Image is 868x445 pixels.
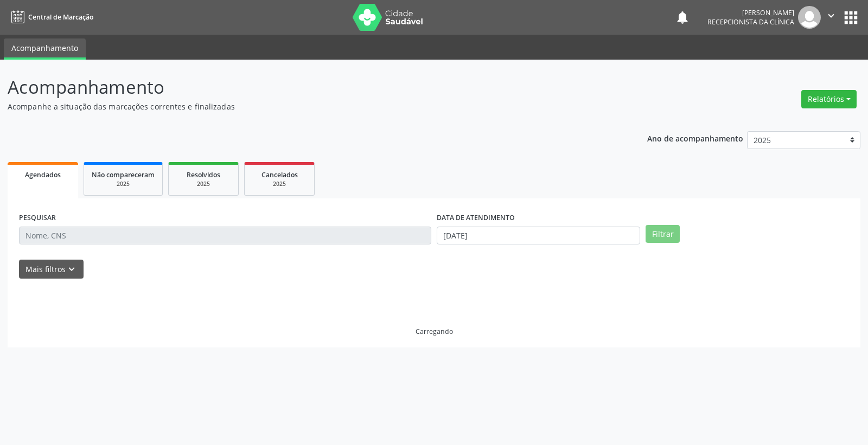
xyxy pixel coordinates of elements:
input: Nome, CNS [19,227,431,245]
button:  [821,6,841,29]
span: Recepcionista da clínica [707,17,794,27]
input: Selecione um intervalo [437,227,640,245]
img: img [798,6,821,29]
div: [PERSON_NAME] [707,8,794,17]
span: Agendados [25,170,61,179]
a: Acompanhamento [4,38,86,60]
div: 2025 [176,180,231,188]
p: Ano de acompanhamento [647,131,743,145]
div: Carregando [416,327,453,336]
span: Não compareceram [92,170,155,179]
i:  [825,10,837,22]
span: Cancelados [261,170,298,179]
p: Acompanhe a situação das marcações correntes e finalizadas [8,101,604,112]
i: keyboard_arrow_down [66,263,78,275]
span: Resolvidos [187,170,220,179]
a: Central de Marcação [8,8,93,26]
div: 2025 [252,180,307,188]
label: PESQUISAR [19,210,56,227]
p: Acompanhamento [8,74,604,101]
button: Relatórios [801,90,857,108]
button: Mais filtroskeyboard_arrow_down [19,260,84,279]
button: notifications [675,10,690,25]
span: Central de Marcação [28,12,93,22]
button: Filtrar [646,225,680,243]
div: 2025 [92,180,155,188]
label: DATA DE ATENDIMENTO [437,210,515,227]
button: apps [841,8,860,27]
